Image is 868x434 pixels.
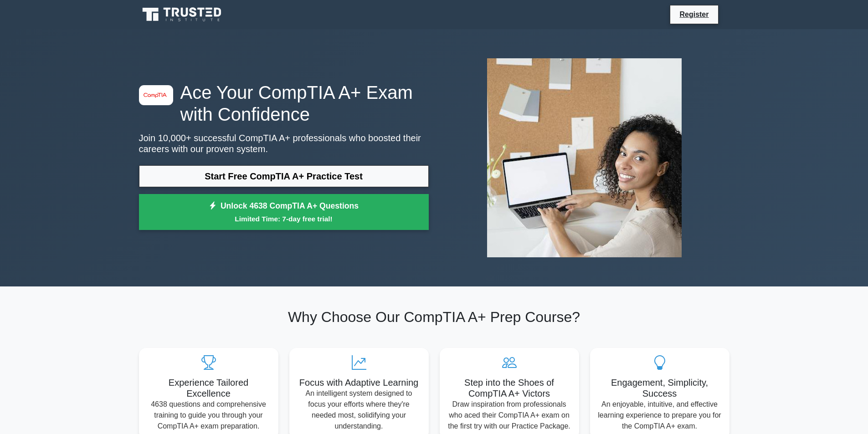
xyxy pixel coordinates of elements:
h5: Engagement, Simplicity, Success [597,377,722,399]
p: 4638 questions and comprehensive training to guide you through your CompTIA A+ exam preparation. [146,399,271,432]
p: An enjoyable, intuitive, and effective learning experience to prepare you for the CompTIA A+ exam. [597,399,722,432]
p: Draw inspiration from professionals who aced their CompTIA A+ exam on the first try with our Prac... [447,399,572,432]
h5: Experience Tailored Excellence [146,377,271,399]
a: Start Free CompTIA A+ Practice Test [139,165,429,187]
h2: Why Choose Our CompTIA A+ Prep Course? [139,308,729,326]
h1: Ace Your CompTIA A+ Exam with Confidence [139,82,429,125]
small: Limited Time: 7-day free trial! [150,214,417,224]
h5: Focus with Adaptive Learning [297,377,421,388]
p: Join 10,000+ successful CompTIA A+ professionals who boosted their careers with our proven system. [139,133,429,154]
p: An intelligent system designed to focus your efforts where they're needed most, solidifying your ... [297,388,421,432]
a: Register [674,9,714,20]
a: Unlock 4638 CompTIA A+ QuestionsLimited Time: 7-day free trial! [139,194,429,230]
h5: Step into the Shoes of CompTIA A+ Victors [447,377,572,399]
